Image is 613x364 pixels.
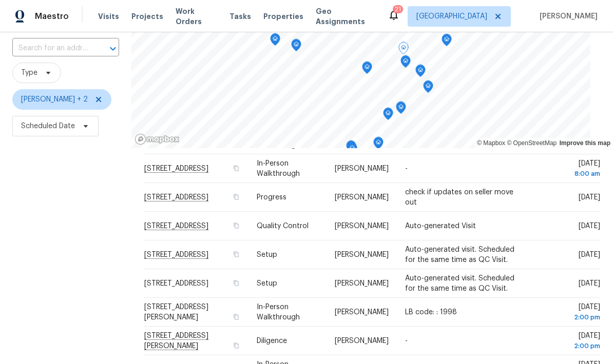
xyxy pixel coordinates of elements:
span: Type [21,68,37,78]
div: Map marker [346,140,356,156]
span: Maestro [35,11,69,22]
div: 8:00 am [542,169,600,179]
div: Map marker [400,55,411,71]
span: [GEOGRAPHIC_DATA] [416,11,487,22]
div: Map marker [347,143,357,158]
span: Geo Assignments [316,6,375,27]
span: Properties [263,11,303,22]
button: Open [106,42,120,56]
span: Diligence [257,337,287,345]
span: [PERSON_NAME] [335,337,389,345]
span: [PERSON_NAME] [535,11,598,22]
span: [PERSON_NAME] [335,280,389,287]
span: Visits [98,11,119,22]
div: Map marker [415,65,426,80]
span: Auto-generated Visit [405,223,476,230]
div: 2:00 pm [542,341,600,351]
button: Copy Address [231,312,240,321]
div: Map marker [362,62,372,77]
a: OpenStreetMap [507,139,557,147]
button: Copy Address [231,341,240,350]
span: [DATE] [542,304,600,322]
span: [PERSON_NAME] [335,165,389,172]
div: Map marker [398,42,409,58]
button: Copy Address [231,192,240,201]
span: [PERSON_NAME] + 2 [21,94,88,105]
span: In-Person Walkthrough [257,160,300,177]
span: [DATE] [542,332,600,351]
span: Auto-generated visit. Scheduled for the same time as QC Visit. [405,275,514,292]
button: Copy Address [231,221,240,230]
div: 8:00 am [542,140,600,150]
div: Map marker [423,80,433,96]
span: - [405,337,408,345]
span: check if updates on seller move out [405,189,513,206]
button: Copy Address [231,164,240,173]
span: In-Person Walkthrough [257,131,300,149]
div: Map marker [396,102,406,117]
div: 2:00 pm [542,312,600,322]
span: Tasks [229,13,251,20]
span: Auto-generated visit. Scheduled for the same time as QC Visit. [405,246,514,264]
span: Progress [257,194,286,201]
span: Setup [257,280,277,287]
span: [DATE] [579,194,600,201]
span: [PERSON_NAME] [335,194,389,201]
div: Map marker [373,137,384,153]
span: Projects [131,11,163,22]
span: [DATE] [579,280,600,287]
div: Map marker [270,33,280,49]
span: - [405,165,408,172]
div: Map marker [291,39,301,55]
a: Improve this map [560,139,610,147]
span: In-Person Walkthrough [257,304,300,321]
span: Setup [257,251,277,258]
span: [PERSON_NAME] [335,223,389,230]
span: [DATE] [542,131,600,150]
span: [STREET_ADDRESS] [144,280,208,287]
span: [PERSON_NAME] [335,251,389,258]
span: Quality Control [257,223,309,230]
span: [DATE] [542,160,600,179]
input: Search for an address... [12,41,90,56]
button: Copy Address [231,250,240,259]
span: Scheduled Date [21,121,75,131]
a: Mapbox [477,139,505,147]
span: [DATE] [579,251,600,258]
div: Map marker [383,108,393,124]
a: Mapbox homepage [135,133,180,145]
div: Map marker [442,34,452,50]
span: [STREET_ADDRESS][PERSON_NAME] [144,304,208,321]
span: [DATE] [579,223,600,230]
div: 21 [395,4,401,14]
button: Copy Address [231,278,240,288]
span: Work Orders [176,6,217,27]
span: LB code: : 1998 [405,309,457,316]
span: [PERSON_NAME] [335,309,389,316]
